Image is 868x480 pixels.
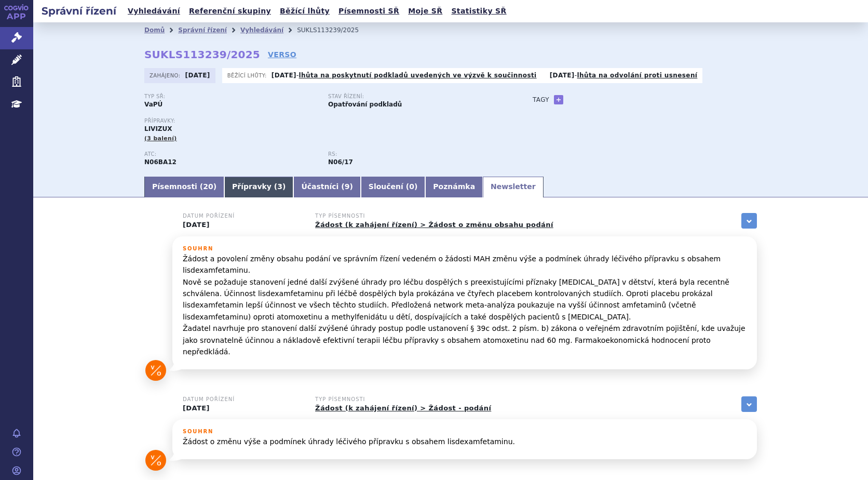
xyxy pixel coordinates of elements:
[125,4,183,18] a: Vyhledávání
[144,135,177,142] span: (3 balení)
[183,253,747,358] p: Žádost a povolení změny obsahu podání ve správním řízení vedeném o žádosti MAH změnu výše a podmí...
[144,48,260,61] strong: SUKLS113239/2025
[144,26,165,34] a: Domů
[144,158,177,166] strong: LISDEXAMFETAMIN
[328,151,501,157] p: RS:
[554,95,563,104] a: +
[328,94,501,100] p: Stav řízení:
[315,404,491,412] a: Žádost (k zahájení řízení) > Žádost - podání
[577,72,697,79] a: lhůta na odvolání proti usnesení
[741,396,757,412] a: zobrazit vše
[144,118,512,124] p: Přípravky:
[550,72,575,79] strong: [DATE]
[144,125,172,132] span: LIVIZUX
[299,72,537,79] a: lhůta na poskytnutí podkladů uvedených ve výzvě k součinnosti
[328,101,402,108] strong: Opatřování podkladů
[227,71,269,79] span: Běžící lhůty:
[361,177,425,197] a: Sloučení (0)
[183,246,747,252] h3: Souhrn
[425,177,483,197] a: Poznámka
[183,436,747,447] p: Žádost o změnu výše a podmínek úhrady léčivého přípravku s obsahem lisdexamfetaminu.
[277,4,333,18] a: Běžící lhůty
[405,4,445,18] a: Moje SŘ
[297,22,372,38] li: SUKLS113239/2025
[533,94,549,106] h3: Tagy
[144,177,224,197] a: Písemnosti (20)
[741,213,757,229] a: zobrazit vše
[328,158,353,166] strong: lisdexamfetamin
[183,404,302,412] p: [DATE]
[183,213,302,219] h3: Datum pořízení
[203,182,213,191] span: 20
[240,26,283,34] a: Vyhledávání
[33,4,125,18] h2: Správní řízení
[183,221,302,229] p: [DATE]
[315,213,553,219] h3: Typ písemnosti
[409,182,414,191] span: 0
[183,429,747,435] h3: Souhrn
[144,101,162,108] strong: VaPÚ
[183,396,302,403] h3: Datum pořízení
[272,72,296,79] strong: [DATE]
[335,4,402,18] a: Písemnosti SŘ
[144,151,318,157] p: ATC:
[186,4,274,18] a: Referenční skupiny
[483,177,544,197] a: Newsletter
[277,182,282,191] span: 3
[150,71,182,79] span: Zahájeno:
[345,182,350,191] span: 9
[550,71,698,79] p: -
[293,177,360,197] a: Účastníci (9)
[448,4,509,18] a: Statistiky SŘ
[224,177,293,197] a: Přípravky (3)
[144,94,318,100] p: Typ SŘ:
[268,49,296,60] a: VERSO
[315,221,553,229] a: Žádost (k zahájení řízení) > Žádost o změnu obsahu podání
[315,396,491,403] h3: Typ písemnosti
[185,72,210,79] strong: [DATE]
[272,71,537,79] p: -
[178,26,227,34] a: Správní řízení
